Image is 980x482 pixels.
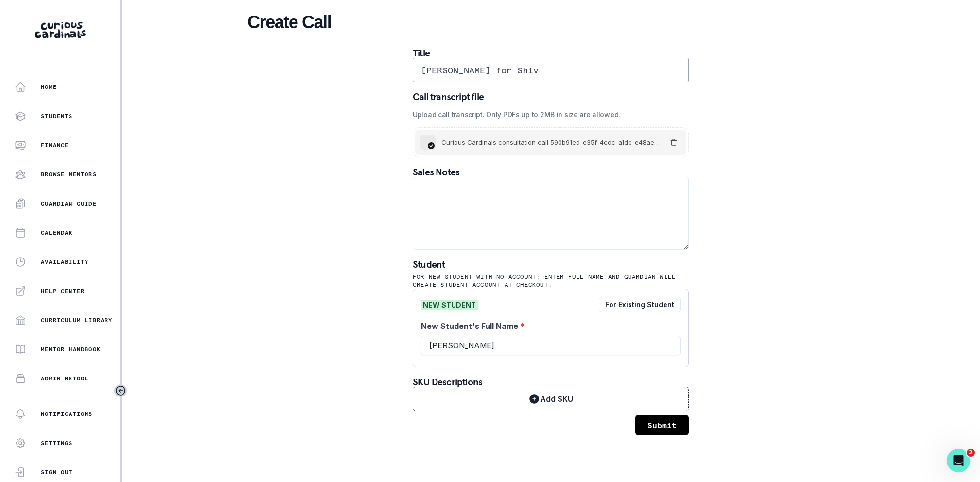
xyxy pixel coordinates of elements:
[41,171,97,178] p: Browse Mentors
[540,395,573,404] p: Add SKU
[437,138,665,146] div: File Curious Cardinals consultation call 590b91ed-e35f-4cdc-a1dc-e48aed4d9511.pdf in status finished
[967,449,975,457] span: 2
[947,449,970,472] iframe: Intercom live chat
[441,138,660,146] span: Curious Cardinals consultation call 590b91ed-e35f-4cdc-a1dc-e48aed4d9511.pdf
[599,297,681,312] button: For Existing Student
[41,83,57,91] p: Home
[41,375,88,382] p: Admin Retool
[413,273,689,289] p: For new student with NO account: Enter full name and guardian will create student account at chec...
[421,336,681,355] input: New Student'sFull Name
[41,287,85,295] p: Help Center
[635,415,689,435] button: Submit
[41,200,97,207] p: Guardian Guide
[41,112,73,120] p: Students
[666,135,682,150] button: Remove
[41,141,69,149] p: Finance
[114,384,127,397] button: Toggle sidebar
[41,410,93,418] p: Notifications
[41,468,73,476] p: Sign Out
[421,300,478,310] span: NEW STUDENT
[41,229,73,237] p: Calendar
[41,258,88,266] p: Availability
[35,22,86,38] img: Curious Cardinals Logo
[413,259,689,269] p: Student
[41,316,113,324] p: Curriculum Library
[413,167,689,177] p: Sales Notes
[41,439,73,447] p: Settings
[247,12,854,33] h2: Create Call
[413,92,689,102] p: Call transcript file
[413,48,689,58] p: Title
[413,387,689,411] button: Add SKU
[413,377,689,387] p: SKU Descriptions
[413,109,683,120] label: Upload call transcript. Only PDFs up to 2MB in size are allowed.
[421,320,675,332] label: New Student's Full Name
[41,345,101,353] p: Mentor Handbook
